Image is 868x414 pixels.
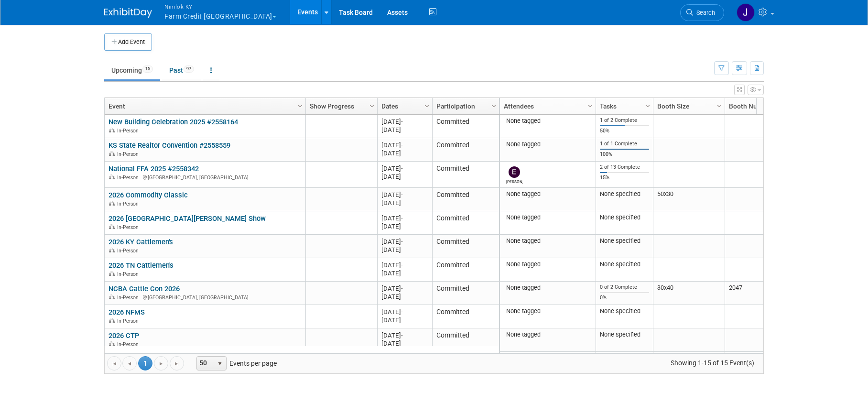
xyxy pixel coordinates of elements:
[737,3,755,22] img: Jamie Dunn
[432,115,499,138] td: Committed
[381,149,428,157] div: [DATE]
[154,356,168,370] a: Go to the next page
[657,98,718,114] a: Booth Size
[108,331,139,340] a: 2026 CTP
[381,164,428,173] div: [DATE]
[432,235,499,258] td: Committed
[108,164,199,173] a: National FFA 2025 #2558342
[381,284,428,293] div: [DATE]
[504,284,592,292] div: None tagged
[432,138,499,162] td: Committed
[653,188,725,211] td: 50x30
[509,166,520,178] img: Elizabeth Woods
[504,214,592,221] div: None tagged
[109,341,115,346] img: In-Person Event
[109,128,115,132] img: In-Person Event
[401,308,403,316] span: -
[504,261,592,268] div: None tagged
[109,151,115,156] img: In-Person Event
[108,191,188,199] a: 2026 Commodity Classic
[109,174,115,179] img: In-Person Event
[381,316,428,324] div: [DATE]
[108,284,180,293] a: NCBA Cattle Con 2026
[295,98,306,112] a: Column Settings
[381,98,426,114] a: Dates
[381,118,428,126] div: [DATE]
[381,238,428,246] div: [DATE]
[489,98,499,112] a: Column Settings
[586,98,596,112] a: Column Settings
[600,128,650,134] div: 50%
[643,98,653,112] a: Column Settings
[109,201,115,206] img: In-Person Event
[401,118,403,125] span: -
[504,98,589,114] a: Attendees
[680,4,724,21] a: Search
[432,188,499,211] td: Committed
[693,9,715,16] span: Search
[108,293,301,301] div: [GEOGRAPHIC_DATA], [GEOGRAPHIC_DATA]
[117,294,141,301] span: In-Person
[600,174,650,181] div: 15%
[117,128,141,134] span: In-Person
[423,102,431,110] span: Column Settings
[109,248,115,252] img: In-Person Event
[108,308,145,316] a: 2026 NFMS
[109,318,115,323] img: In-Person Event
[117,174,141,181] span: In-Person
[107,356,121,370] a: Go to the first page
[600,151,650,158] div: 100%
[184,356,286,370] span: Events per page
[504,237,592,245] div: None tagged
[310,98,371,114] a: Show Progress
[504,141,592,148] div: None tagged
[381,173,428,181] div: [DATE]
[506,178,523,184] div: Elizabeth Woods
[436,98,493,114] a: Participation
[504,190,592,198] div: None tagged
[117,248,141,254] span: In-Person
[600,117,650,124] div: 1 of 2 Complete
[600,284,650,291] div: 0 of 2 Complete
[381,126,428,134] div: [DATE]
[162,61,201,79] a: Past97
[432,211,499,235] td: Committed
[600,164,650,171] div: 2 of 13 Complete
[142,65,153,73] span: 15
[108,214,266,223] a: 2026 [GEOGRAPHIC_DATA][PERSON_NAME] Show
[170,356,184,370] a: Go to the last page
[104,8,152,18] img: ExhibitDay
[432,305,499,328] td: Committed
[104,33,152,51] button: Add Event
[117,201,141,207] span: In-Person
[381,199,428,207] div: [DATE]
[586,102,594,110] span: Column Settings
[432,282,499,305] td: Committed
[600,98,647,114] a: Tasks
[122,356,137,370] a: Go to the previous page
[432,162,499,188] td: Committed
[715,98,725,112] a: Column Settings
[600,261,650,268] div: None specified
[381,293,428,301] div: [DATE]
[126,360,133,368] span: Go to the previous page
[368,102,376,110] span: Column Settings
[504,331,592,338] div: None tagged
[109,224,115,229] img: In-Person Event
[644,102,651,110] span: Column Settings
[401,332,403,339] span: -
[173,360,181,368] span: Go to the last page
[157,360,165,368] span: Go to the next page
[401,215,403,222] span: -
[662,356,763,370] span: Showing 1-15 of 15 Event(s)
[600,237,650,245] div: None specified
[197,357,213,370] span: 50
[716,102,723,110] span: Column Settings
[108,261,174,270] a: 2026 TN Cattlemen's
[432,258,499,282] td: Committed
[401,285,403,292] span: -
[381,308,428,316] div: [DATE]
[600,331,650,338] div: None specified
[109,271,115,276] img: In-Person Event
[401,238,403,245] span: -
